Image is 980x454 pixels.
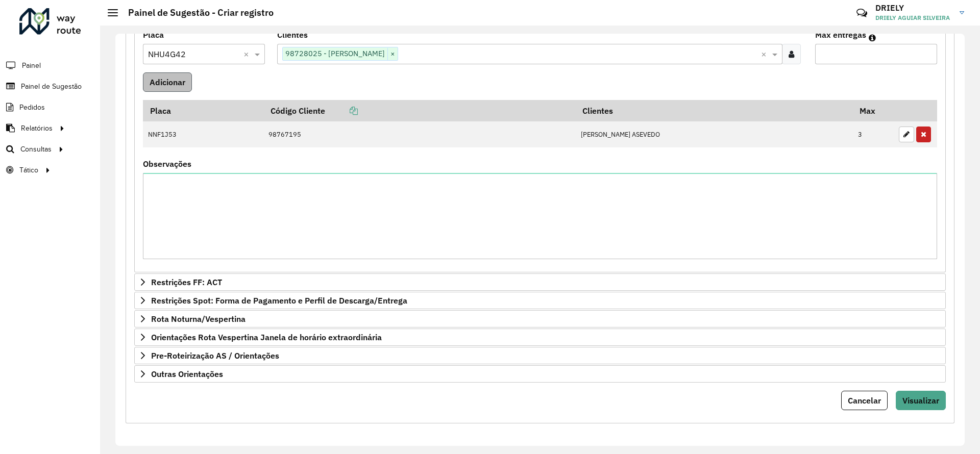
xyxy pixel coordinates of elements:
[815,29,866,41] label: Max entregas
[143,158,191,170] label: Observações
[143,72,192,92] button: Adicionar
[134,365,946,383] a: Outras Orientações
[134,310,946,327] a: Rota Noturna/Vespertina
[118,7,274,18] h2: Painel de Sugestão - Criar registro
[853,100,894,121] th: Max
[325,106,358,116] a: Copiar
[134,292,946,309] a: Restrições Spot: Forma de Pagamento e Perfil de Descarga/Entrega
[277,29,308,41] label: Clientes
[875,13,952,22] span: DRIELY AGUIAR SILVEIRA
[761,48,770,60] span: Clear all
[263,121,576,148] td: 98767195
[902,395,939,406] span: Visualizar
[896,391,946,410] button: Visualizar
[151,296,407,305] span: Restrições Spot: Forma de Pagamento e Perfil de Descarga/Entrega
[134,347,946,364] a: Pre-Roteirização AS / Orientações
[143,100,263,121] th: Placa
[21,123,53,134] span: Relatórios
[134,27,946,273] div: Mapas Sugeridos: Placa-Cliente
[151,333,382,341] span: Orientações Rota Vespertina Janela de horário extraordinária
[143,121,263,148] td: NNF1J53
[134,273,946,291] a: Restrições FF: ACT
[21,81,82,92] span: Painel de Sugestão
[19,102,45,113] span: Pedidos
[263,100,576,121] th: Código Cliente
[853,121,894,148] td: 3
[851,2,873,24] a: Contato Rápido
[387,48,398,60] span: ×
[848,395,881,406] span: Cancelar
[841,391,888,410] button: Cancelar
[243,48,252,60] span: Clear all
[151,315,246,323] span: Rota Noturna/Vespertina
[143,29,164,41] label: Placa
[576,121,853,148] td: [PERSON_NAME] ASEVEDO
[151,278,222,286] span: Restrições FF: ACT
[875,3,952,13] h3: DRIELY
[151,351,279,360] span: Pre-Roteirização AS / Orientações
[576,100,853,121] th: Clientes
[869,34,876,42] em: Máximo de clientes que serão colocados na mesma rota com os clientes informados
[20,144,52,155] span: Consultas
[134,329,946,346] a: Orientações Rota Vespertina Janela de horário extraordinária
[283,47,387,60] span: 98728025 - [PERSON_NAME]
[151,370,223,378] span: Outras Orientações
[19,165,38,175] span: Tático
[22,60,41,71] span: Painel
